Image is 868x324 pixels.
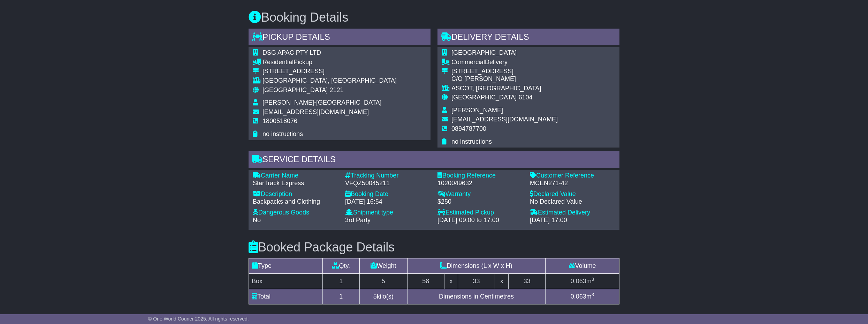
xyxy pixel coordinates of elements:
div: Service Details [249,151,619,170]
div: Pickup Details [249,29,431,47]
div: MCEN271-42 [530,180,615,187]
div: Description [253,190,338,198]
div: Customer Reference [530,172,615,180]
div: Carrier Name [253,172,338,180]
td: 58 [407,274,444,289]
td: Volume [546,258,619,274]
span: 3rd Party [345,217,371,224]
div: Delivery Details [437,29,619,47]
div: C/O [PERSON_NAME] [451,75,558,83]
div: $250 [437,198,523,206]
span: 1800518076 [262,118,297,125]
div: VFQZ50045211 [345,180,431,187]
span: [PERSON_NAME] [451,107,503,114]
td: Dimensions in Centimetres [407,289,545,304]
td: 33 [509,274,546,289]
span: No [253,217,261,224]
span: [PERSON_NAME]-[GEOGRAPHIC_DATA] [262,99,381,106]
div: Delivery [451,59,558,66]
div: [STREET_ADDRESS] [451,68,558,75]
div: Booking Reference [437,172,523,180]
div: Estimated Delivery [530,209,615,217]
span: [EMAIL_ADDRESS][DOMAIN_NAME] [451,116,558,123]
span: DSG APAC PTY LTD [262,49,321,56]
span: 0894787700 [451,125,486,132]
td: Type [249,258,323,274]
sup: 3 [592,292,594,297]
span: no instructions [262,130,303,137]
div: Declared Value [530,190,615,198]
td: m [546,274,619,289]
div: [STREET_ADDRESS] [262,68,397,75]
div: [GEOGRAPHIC_DATA], [GEOGRAPHIC_DATA] [262,77,397,85]
span: [EMAIL_ADDRESS][DOMAIN_NAME] [262,108,369,115]
td: kilo(s) [359,289,407,304]
td: 1 [322,289,359,304]
div: Pickup [262,59,397,66]
td: Total [249,289,323,304]
div: No Declared Value [530,198,615,206]
td: m [546,289,619,304]
td: 33 [458,274,495,289]
span: Residential [262,59,294,66]
div: [DATE] 09:00 to 17:00 [437,217,523,224]
sup: 3 [592,277,594,282]
span: [GEOGRAPHIC_DATA] [451,49,517,56]
span: [GEOGRAPHIC_DATA] [262,86,328,93]
div: Warranty [437,190,523,198]
span: no instructions [451,138,492,145]
span: 2121 [329,86,343,93]
div: Shipment type [345,209,431,217]
div: Tracking Number [345,172,431,180]
td: x [495,274,508,289]
td: Qty. [322,258,359,274]
td: x [444,274,458,289]
div: Estimated Pickup [437,209,523,217]
h3: Booking Details [249,10,619,24]
td: 1 [322,274,359,289]
div: [DATE] 17:00 [530,217,615,224]
td: Dimensions (L x W x H) [407,258,545,274]
div: StarTrack Express [253,180,338,187]
span: 5 [373,293,377,300]
h3: Booked Package Details [249,240,619,254]
td: Box [249,274,323,289]
span: © One World Courier 2025. All rights reserved. [148,316,249,322]
span: 6104 [518,94,532,101]
div: Dangerous Goods [253,209,338,217]
div: Booking Date [345,190,431,198]
div: 1020049632 [437,180,523,187]
div: Backpacks and Clothing [253,198,338,206]
span: Commercial [451,59,485,66]
span: 0.063 [571,278,586,285]
span: [GEOGRAPHIC_DATA] [451,94,517,101]
div: [DATE] 16:54 [345,198,431,206]
span: 0.063 [571,293,586,300]
td: Weight [359,258,407,274]
div: ASCOT, [GEOGRAPHIC_DATA] [451,85,558,92]
td: 5 [359,274,407,289]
